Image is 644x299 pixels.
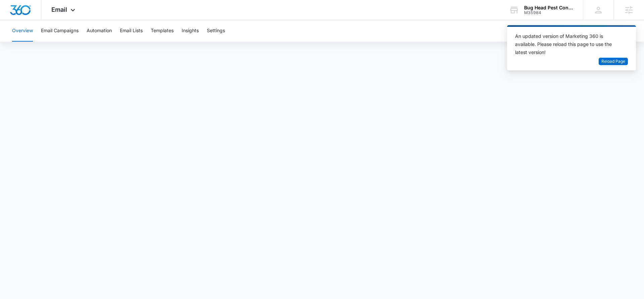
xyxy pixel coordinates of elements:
div: account id [524,10,573,15]
button: Overview [12,20,33,42]
button: Email Lists [120,20,143,42]
button: Email Campaigns [41,20,79,42]
button: Templates [151,20,174,42]
div: account name [524,5,573,10]
span: Reload Page [601,58,625,65]
div: An updated version of Marketing 360 is available. Please reload this page to use the latest version! [515,32,620,56]
button: Settings [207,20,225,42]
button: Reload Page [599,58,628,65]
button: Insights [182,20,199,42]
span: Email [51,6,67,13]
button: Automation [87,20,112,42]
